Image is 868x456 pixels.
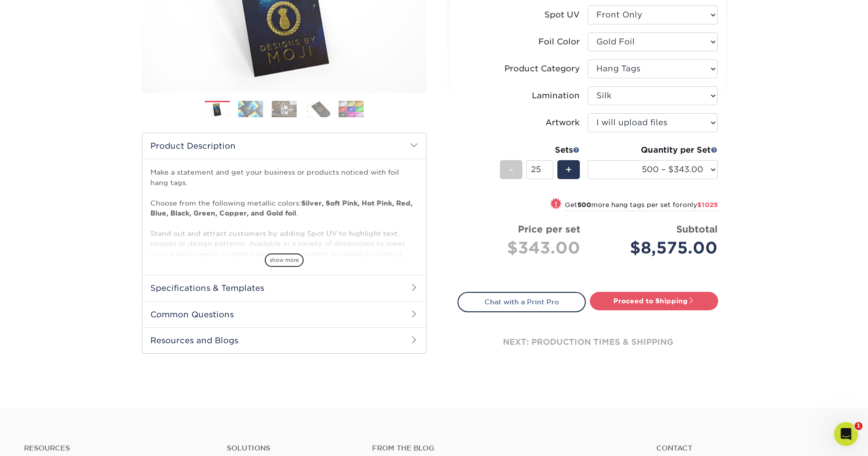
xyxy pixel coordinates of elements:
h2: Product Description [142,133,426,159]
span: show more [265,253,304,267]
div: Lamination [532,90,580,102]
a: Chat with a Print Pro [457,292,586,312]
iframe: Google Customer Reviews [2,426,85,453]
div: Quantity per Set [588,144,718,156]
span: $1025 [697,201,718,209]
div: Product Category [504,63,580,75]
span: ! [555,199,557,210]
img: Hang Tags 01 [205,101,230,119]
div: $8,575.00 [595,236,718,260]
iframe: Intercom live chat [834,422,858,446]
div: next: production times & shipping [457,312,718,372]
p: Make a statement and get your business or products noticed with foil hang tags. Choose from the f... [150,167,418,289]
img: Hang Tags 02 [238,100,263,118]
div: Artwork [545,117,580,129]
img: Hang Tags 05 [339,100,364,118]
div: Sets [500,144,580,156]
span: + [565,162,572,177]
h4: From the Blog [372,444,629,453]
a: Contact [656,444,844,453]
h2: Common Questions [142,301,426,327]
strong: Price per set [518,224,580,234]
span: 1 [855,422,863,430]
small: Get more hang tags per set for [565,201,718,211]
span: - [509,162,513,177]
strong: 500 [577,201,591,209]
h4: Resources [24,444,212,453]
h2: Resources and Blogs [142,327,426,353]
div: Foil Color [538,36,580,48]
div: Spot UV [544,9,580,21]
h4: Solutions [227,444,357,453]
a: Proceed to Shipping [590,292,718,310]
img: Hang Tags 03 [272,100,297,118]
img: Hang Tags 04 [305,100,330,118]
strong: Silver, Soft Pink, Hot Pink, Red, Blue, Black, Green, Copper, and Gold foil [150,199,413,217]
h2: Specifications & Templates [142,275,426,301]
strong: Subtotal [676,224,718,234]
div: $343.00 [465,236,580,260]
span: only [683,201,718,209]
